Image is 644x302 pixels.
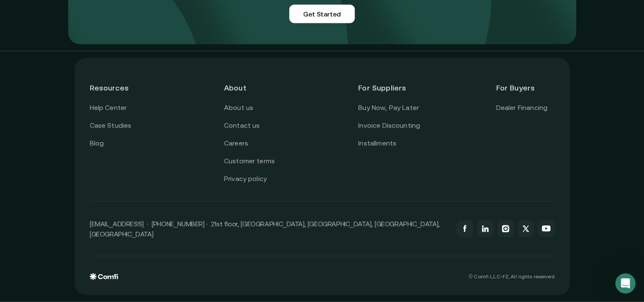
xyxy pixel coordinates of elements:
[224,138,248,149] a: Careers
[469,274,554,280] p: © Comfi L.L.C-FZ, All rights reserved
[224,156,275,167] a: Customer terms
[224,73,282,102] header: About
[90,138,104,149] a: Blog
[358,73,420,102] header: For Suppliers
[289,5,355,23] a: Get Started
[496,73,554,102] header: For Buyers
[90,73,148,102] header: Resources
[90,219,448,239] p: [EMAIL_ADDRESS] · [PHONE_NUMBER] · 21st floor, [GEOGRAPHIC_DATA], [GEOGRAPHIC_DATA], [GEOGRAPHIC_...
[615,273,636,294] iframe: Intercom live chat
[358,138,396,149] a: Installments
[358,120,420,131] a: Invoice Discounting
[90,273,118,280] img: comfi logo
[496,102,547,113] a: Dealer Financing
[90,102,127,113] a: Help Center
[358,102,419,113] a: Buy Now, Pay Later
[90,120,132,131] a: Case Studies
[224,102,253,113] a: About us
[224,173,267,184] a: Privacy policy
[224,120,260,131] a: Contact us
